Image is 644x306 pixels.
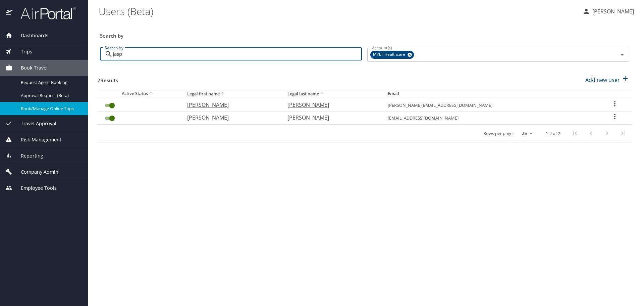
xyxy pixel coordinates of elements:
th: Active Status [97,89,182,99]
p: [PERSON_NAME] [287,101,374,109]
span: Request Agent Booking [21,79,80,86]
img: icon-airportal.png [6,7,13,20]
p: [PERSON_NAME] [187,101,274,109]
td: [PERSON_NAME][EMAIL_ADDRESS][DOMAIN_NAME] [382,99,598,112]
span: Book/Manage Online Trips [21,105,80,112]
span: MPLT Healthcare [370,51,409,58]
span: Travel Approval [12,120,56,127]
p: 1-2 of 2 [546,131,560,136]
table: User Search Table [97,89,632,142]
span: Risk Management [12,136,61,143]
select: rows per page [516,128,535,138]
span: Trips [12,48,32,55]
span: Book Travel [12,64,48,72]
th: Email [382,89,598,99]
span: Employee Tools [12,184,57,192]
p: [PERSON_NAME] [287,114,374,122]
button: Open [618,50,627,59]
h3: 2 Results [97,73,118,84]
th: Legal first name [182,89,282,99]
button: [PERSON_NAME] [580,5,637,17]
h3: Search by [100,28,629,40]
button: sort [148,91,155,97]
span: Reporting [12,152,43,160]
p: Rows per page: [483,131,514,136]
p: [PERSON_NAME] [590,7,634,15]
td: [EMAIL_ADDRESS][DOMAIN_NAME] [382,112,598,125]
button: Add new user [583,73,632,87]
span: Approval Request (Beta) [21,92,80,99]
h1: Users (Beta) [99,1,577,21]
span: Dashboards [12,32,48,39]
div: MPLT Healthcare [370,51,414,59]
img: airportal-logo.png [13,7,76,20]
span: Company Admin [12,168,58,176]
input: Search by name or email [113,48,362,60]
button: sort [319,91,326,97]
th: Legal last name [282,89,382,99]
p: Add new user [585,76,620,84]
button: sort [220,91,226,97]
p: [PERSON_NAME] [187,114,274,122]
